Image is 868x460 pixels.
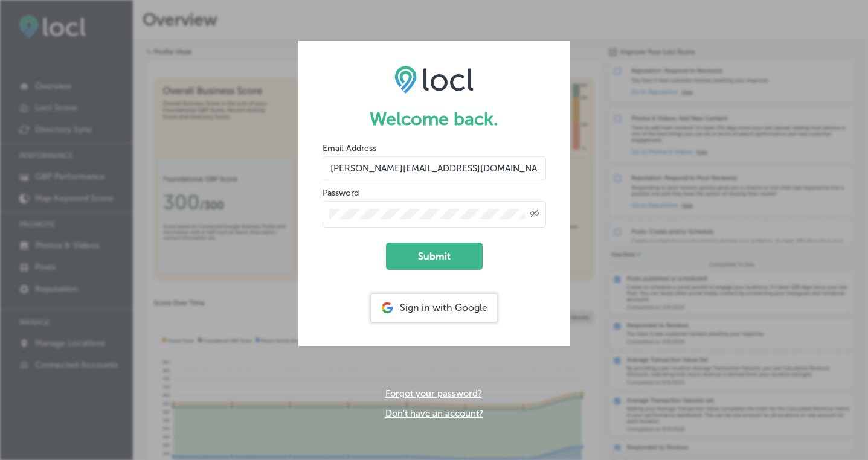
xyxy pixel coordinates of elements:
a: Forgot your password? [385,388,482,399]
label: Password [323,188,359,198]
span: Toggle password visibility [530,209,539,220]
a: Don't have an account? [385,408,483,419]
img: LOCL logo [394,65,474,93]
label: Email Address [323,143,376,153]
h1: Welcome back. [323,108,546,130]
div: Sign in with Google [371,294,497,322]
button: Submit [386,243,483,270]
